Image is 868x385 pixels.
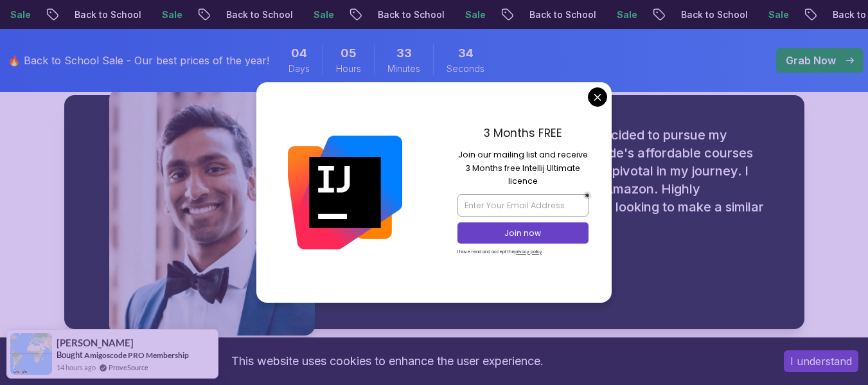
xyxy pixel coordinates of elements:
div: This website uses cookies to enhance the user experience. [10,347,765,375]
p: Back to School [668,8,755,21]
p: Sale [452,8,493,21]
p: Back to School [213,8,300,21]
p: 🔥 Back to School Sale - Our best prices of the year! [8,53,269,68]
p: Back to School [61,8,148,21]
span: Hours [336,62,361,75]
span: 5 Hours [341,44,357,62]
span: Bought [57,350,83,360]
span: 34 Seconds [458,44,474,62]
p: Back to School [516,8,603,21]
p: Sale [300,8,341,21]
img: Sai testimonial [109,89,315,336]
span: 33 Minutes [396,44,412,62]
p: Back to School [364,8,452,21]
p: Grab Now [786,53,836,68]
p: Sale [603,8,644,21]
img: provesource social proof notification image [10,333,52,375]
button: Accept cookies [784,350,858,372]
a: ProveSource [109,362,148,373]
p: Sale [755,8,796,21]
span: 4 Days [291,44,307,62]
p: Sale [148,8,190,21]
span: Minutes [387,62,420,75]
span: Seconds [447,62,484,75]
a: Amigoscode PRO Membership [84,350,189,360]
span: [PERSON_NAME] [57,337,134,348]
span: 14 hours ago [57,362,96,373]
span: Days [288,62,310,75]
